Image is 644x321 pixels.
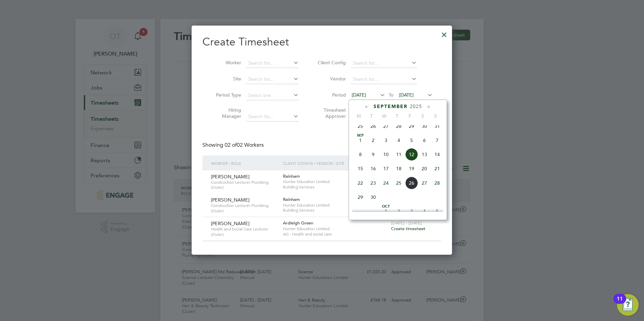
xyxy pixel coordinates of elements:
h2: Create Timesheet [202,35,441,49]
span: AG - Health and social care [283,231,388,237]
label: Hiring Manager [211,107,241,119]
span: 1 [380,205,392,218]
span: 29 [354,191,367,204]
span: 4 [392,134,405,147]
span: 2025 [410,104,422,109]
span: 27 [380,120,392,133]
input: Search for... [246,59,299,68]
div: 11 [617,299,623,308]
span: 29 [405,120,418,133]
span: 5 [431,205,444,218]
span: 23 [367,177,380,189]
span: [DATE] [399,92,414,98]
span: 20 [418,162,431,175]
span: Hunter Education Limited [283,179,388,184]
span: T [365,113,378,119]
span: Building Services [283,208,388,213]
button: Open Resource Center, 11 new notifications [617,294,639,316]
input: Search for... [246,75,299,84]
span: 22 [354,177,367,189]
span: Health and Social Care Lecturer (Outer) [211,226,278,237]
span: 26 [367,120,380,133]
span: 9 [367,148,380,161]
label: Worker [211,60,241,66]
input: Search for... [351,75,417,84]
span: 3 [380,134,392,147]
span: T [391,113,404,119]
div: Worker / Role [209,155,281,171]
span: 30 [418,120,431,133]
span: September [374,104,408,109]
span: 02 of [225,142,237,148]
span: 3 [405,205,418,218]
span: 27 [418,177,431,189]
span: [PERSON_NAME] [211,220,250,226]
span: [DATE] - [DATE] [391,220,422,226]
span: 11 [392,148,405,161]
span: 24 [380,177,392,189]
span: 13 [418,148,431,161]
div: Client Config / Vendor / Site [281,155,389,171]
label: Site [211,76,241,82]
span: Construction Lecturer Plumbing (Outer) [211,203,278,213]
span: 19 [405,162,418,175]
span: Rainham [283,197,300,202]
label: Client Config [316,60,346,66]
span: Rainham [283,173,300,179]
span: 25 [392,177,405,189]
span: M [352,113,365,119]
span: 16 [367,162,380,175]
span: 25 [354,120,367,133]
input: Select one [246,91,299,100]
span: 8 [354,148,367,161]
span: 2 [392,205,405,218]
label: Timesheet Approver [316,107,346,119]
label: Period [316,92,346,98]
span: 2 [367,134,380,147]
span: S [416,113,429,119]
span: 21 [431,162,444,175]
span: S [429,113,442,119]
label: Vendor [316,76,346,82]
span: Create timesheet [391,226,425,231]
span: W [378,113,391,119]
span: [PERSON_NAME] [211,197,250,203]
span: 12 [405,148,418,161]
span: 1 [354,134,367,147]
span: 14 [431,148,444,161]
span: 7 [431,134,444,147]
span: 18 [392,162,405,175]
div: Showing [202,142,265,149]
span: F [404,113,416,119]
input: Search for... [246,112,299,121]
span: 02 Workers [225,142,264,148]
input: Search for... [351,59,417,68]
span: 17 [380,162,392,175]
span: 30 [367,191,380,204]
span: 4 [418,205,431,218]
span: Ardleigh Green [283,220,313,226]
span: Hunter Education Limited [283,226,388,231]
span: Construction Lecturer Plumbing (Outer) [211,180,278,190]
label: Period Type [211,92,241,98]
span: Sep [354,134,367,137]
span: 6 [418,134,431,147]
span: 28 [392,120,405,133]
span: 15 [354,162,367,175]
span: To [387,91,395,99]
span: 31 [431,120,444,133]
span: [DATE] [352,92,366,98]
span: Building Services [283,184,388,190]
span: Oct [380,205,392,208]
span: 10 [380,148,392,161]
span: 5 [405,134,418,147]
span: 26 [405,177,418,189]
span: Hunter Education Limited [283,203,388,208]
span: 28 [431,177,444,189]
span: [PERSON_NAME] [211,174,250,180]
